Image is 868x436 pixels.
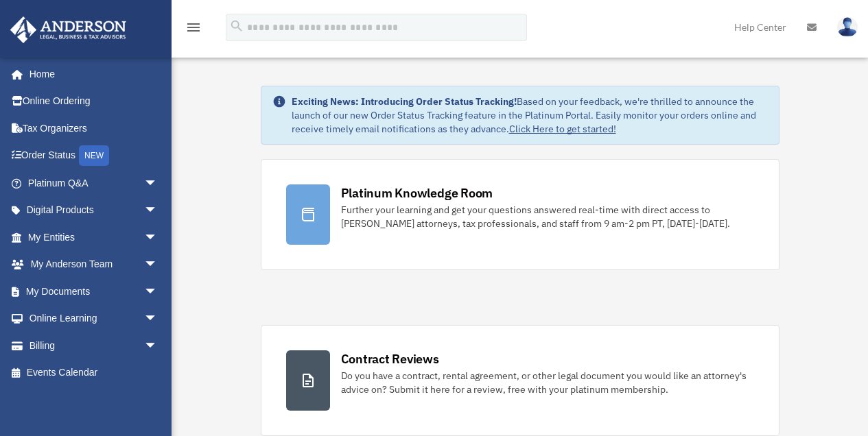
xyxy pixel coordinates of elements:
[144,278,172,306] span: arrow_drop_down
[10,278,178,305] a: My Documentsarrow_drop_down
[185,24,202,36] a: menu
[10,251,178,278] a: My Anderson Teamarrow_drop_down
[341,184,493,202] div: Platinum Knowledge Room
[144,169,172,197] span: arrow_drop_down
[229,19,244,34] i: search
[10,60,172,88] a: Home
[144,305,172,333] span: arrow_drop_down
[144,197,172,225] span: arrow_drop_down
[10,142,178,170] a: Order StatusNEW
[837,17,858,37] img: User Pic
[292,95,517,108] strong: Exciting News: Introducing Order Status Tracking!
[10,88,178,115] a: Online Ordering
[292,95,768,136] div: Based on your feedback, we're thrilled to announce the launch of our new Order Status Tracking fe...
[10,114,178,142] a: Tax Organizers
[509,123,616,135] a: Click Here to get started!
[185,19,202,36] i: menu
[10,305,178,332] a: Online Learningarrow_drop_down
[261,325,779,436] a: Contract Reviews Do you have a contract, rental agreement, or other legal document you would like...
[10,169,178,197] a: Platinum Q&Aarrow_drop_down
[261,159,779,270] a: Platinum Knowledge Room Further your learning and get your questions answered real-time with dire...
[144,332,172,360] span: arrow_drop_down
[144,223,172,252] span: arrow_drop_down
[6,16,130,43] img: Anderson Advisors Platinum Portal
[10,223,178,251] a: My Entitiesarrow_drop_down
[144,251,172,279] span: arrow_drop_down
[341,369,754,396] div: Do you have a contract, rental agreement, or other legal document you would like an attorney's ad...
[10,197,178,224] a: Digital Productsarrow_drop_down
[10,332,178,359] a: Billingarrow_drop_down
[341,203,754,230] div: Further your learning and get your questions answered real-time with direct access to [PERSON_NAM...
[10,359,178,387] a: Events Calendar
[341,350,439,367] div: Contract Reviews
[79,145,109,166] div: NEW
